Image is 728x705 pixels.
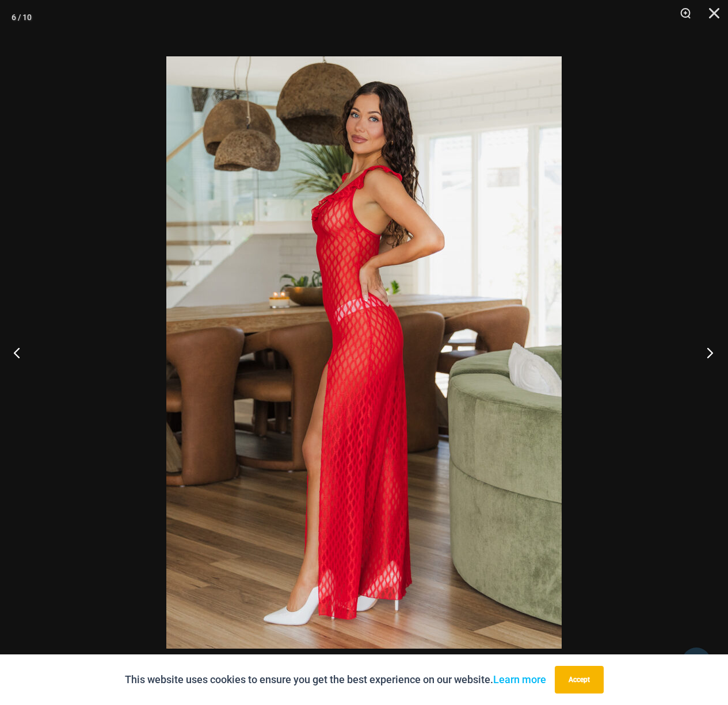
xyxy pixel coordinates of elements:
[125,671,546,688] p: This website uses cookies to ensure you get the best experience on our website.
[493,673,546,685] a: Learn more
[12,9,32,26] div: 6 / 10
[166,56,562,649] img: Sometimes Red 587 Dress 03
[685,324,728,381] button: Next
[555,666,604,693] button: Accept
